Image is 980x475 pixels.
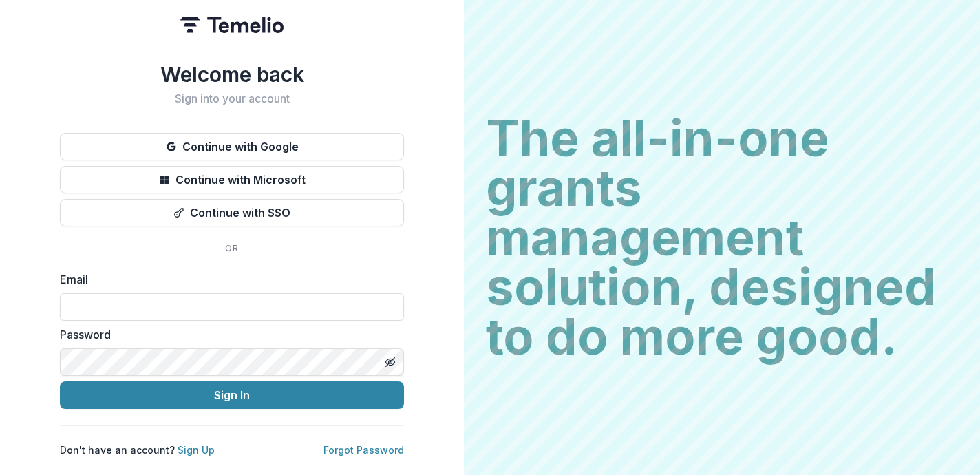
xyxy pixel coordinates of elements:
[379,351,401,373] button: Toggle password visibility
[60,381,404,409] button: Sign In
[180,17,284,33] img: Temelio
[60,92,404,105] h2: Sign into your account
[60,199,404,226] button: Continue with SSO
[60,62,404,87] h1: Welcome back
[323,444,404,456] a: Forgot Password
[60,133,404,160] button: Continue with Google
[178,444,215,456] a: Sign Up
[60,326,396,343] label: Password
[60,271,396,288] label: Email
[60,166,404,193] button: Continue with Microsoft
[60,443,215,457] p: Don't have an account?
